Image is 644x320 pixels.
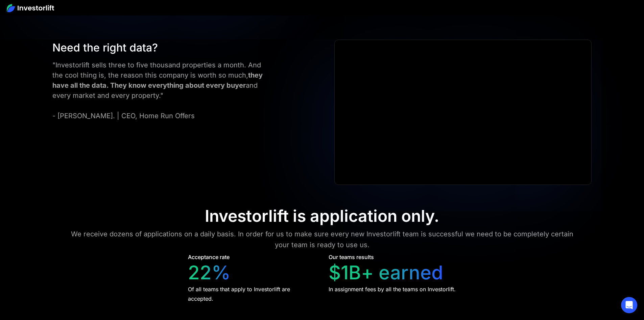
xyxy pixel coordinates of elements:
div: 22% [188,261,231,284]
div: Investorlift is application only. [205,206,439,226]
iframe: Ryan Pineda | Testimonial [335,40,591,185]
div: We receive dozens of applications on a daily basis. In order for us to make sure every new Invest... [65,229,580,250]
strong: they have all the data. They know everything about every buyer [52,71,263,89]
div: $1B+ earned [329,261,443,284]
div: Acceptance rate [188,253,230,261]
div: Our teams results [329,253,374,261]
div: Need the right data? [52,40,273,56]
div: Of all teams that apply to Investorlift are accepted. [188,284,316,303]
div: "Investorlift sells three to five thousand properties a month. And the cool thing is, the reason ... [52,60,273,121]
div: Open Intercom Messenger [621,297,637,313]
div: In assignment fees by all the teams on Investorlift. [329,284,456,294]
